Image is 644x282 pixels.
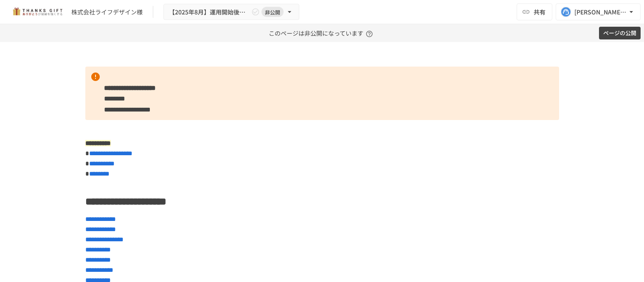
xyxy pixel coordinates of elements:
span: 非公開 [262,8,284,17]
img: mMP1OxWUAhQbsRWCurg7vIHe5HqDpP7qZo7fRoNLXQh [10,5,65,19]
div: [PERSON_NAME][EMAIL_ADDRESS][DOMAIN_NAME] [574,7,627,17]
button: ページの公開 [599,27,641,40]
button: 【2025年8月】運用開始後振り返りミーティング非公開 [163,4,299,20]
button: [PERSON_NAME][EMAIL_ADDRESS][DOMAIN_NAME] [556,3,641,20]
button: 共有 [517,3,552,20]
p: このページは非公開になっています [269,24,375,42]
span: 共有 [534,7,546,17]
div: 株式会社ライフデザイン様 [71,8,143,17]
span: 【2025年8月】運用開始後振り返りミーティング [169,7,250,17]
